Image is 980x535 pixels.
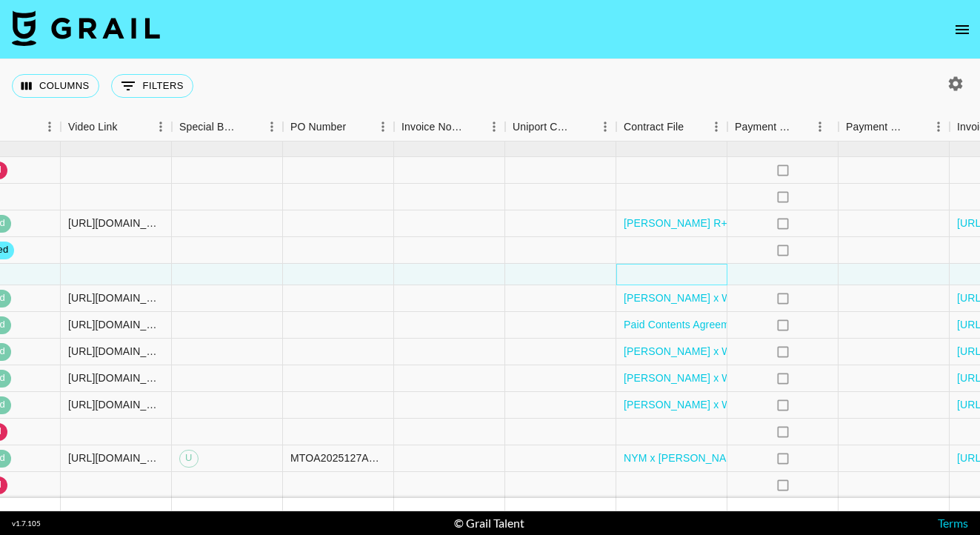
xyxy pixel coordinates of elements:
[727,113,839,142] div: Payment Sent
[705,116,727,138] button: Menu
[454,516,524,531] div: © Grail Talent
[624,216,931,230] a: [PERSON_NAME] R+F - CMM Influencer Agreement.docx (2).pdf
[839,113,950,142] div: Payment Sent Date
[624,370,789,385] a: [PERSON_NAME] x WF - SEP .pdf
[290,451,386,465] div: MTOA2025127AG_6
[261,116,283,138] button: Menu
[179,113,240,142] div: Special Booking Type
[938,516,968,530] a: Terms
[394,113,505,142] div: Invoice Notes
[401,113,462,142] div: Invoice Notes
[927,116,950,138] button: Menu
[594,116,616,138] button: Menu
[172,113,283,142] div: Special Booking Type
[68,113,118,142] div: Video Link
[180,451,198,465] span: U
[462,116,483,137] button: Sort
[61,113,172,142] div: Video Link
[150,116,172,138] button: Menu
[118,116,139,137] button: Sort
[68,451,164,465] div: https://www.tiktok.com/@sillygoofyshortgal/video/7545970161489087774
[68,344,164,359] div: https://www.tiktok.com/@macy.loe/video/7556068496241626399?lang=en
[68,370,164,385] div: https://www.tiktok.com/@macy.loe/video/7554564634565561631?lang=en
[12,10,160,46] img: Grail Talent
[505,113,616,142] div: Uniport Contact Email
[809,116,831,138] button: Menu
[39,116,61,138] button: Menu
[483,116,505,138] button: Menu
[624,397,847,412] a: [PERSON_NAME] x White Fox ([DATE]) (1).pdf
[12,519,41,528] div: v 1.7.105
[793,116,813,137] button: Sort
[346,116,367,137] button: Sort
[372,116,394,138] button: Menu
[290,113,346,142] div: PO Number
[624,451,921,465] a: NYM x [PERSON_NAME] - 2025 Paid Social AEOM August.pdf
[68,290,164,305] div: https://www.tiktok.com/@macy.loe/video/7556067919898103071?lang=en
[68,397,164,412] div: https://www.tiktok.com/@macy.loe/video/7553808431904279839?lang=en
[684,116,704,137] button: Sort
[513,113,573,142] div: Uniport Contact Email
[624,344,789,359] a: [PERSON_NAME] x WF - SEP .pdf
[846,113,907,142] div: Payment Sent Date
[68,317,164,332] div: https://www.tiktok.com/@cassidyvoase/video/7554005721264770317
[283,113,394,142] div: PO Number
[12,74,99,98] button: Select columns
[947,15,977,44] button: open drawer
[111,74,193,98] button: Show filters
[624,113,684,142] div: Contract File
[616,113,727,142] div: Contract File
[240,116,261,137] button: Sort
[68,216,164,230] div: https://www.tiktok.com/@cieranikole_/video/7556403724248304926?lang=en
[907,116,927,137] button: Sort
[624,290,789,305] a: [PERSON_NAME] x WF - SEP .pdf
[735,113,793,142] div: Payment Sent
[573,116,594,137] button: Sort
[624,317,871,332] a: Paid Contents Agreement_Cassidy(25.08) (1) (1).pdf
